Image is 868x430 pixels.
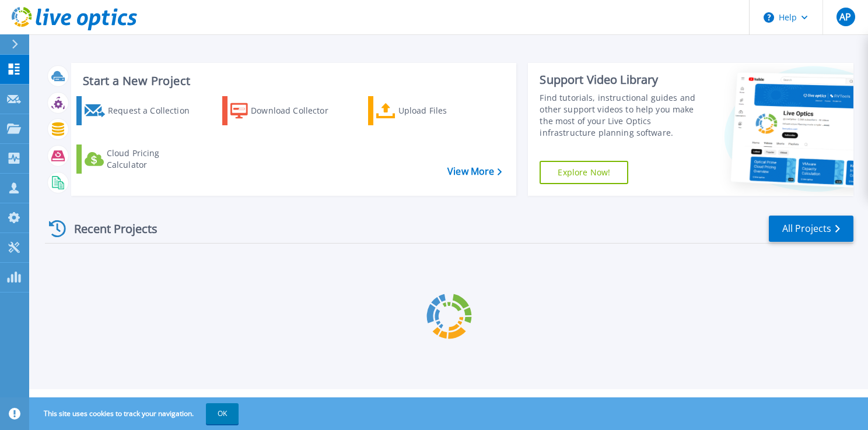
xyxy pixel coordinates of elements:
[222,96,342,125] a: Download Collector
[32,403,239,424] span: This site uses cookies to track your navigation.
[76,144,196,174] a: Cloud Pricing Calculator
[107,147,193,171] div: Cloud Pricing Calculator
[540,161,628,184] a: Explore Now!
[398,99,485,122] div: Upload Files
[769,216,853,242] a: All Projects
[76,96,196,125] a: Request a Collection
[368,96,488,125] a: Upload Files
[45,214,173,243] div: Recent Projects
[839,12,851,22] span: AP
[83,75,502,87] h3: Start a New Project
[108,99,193,122] div: Request a Collection
[540,72,702,87] div: Support Video Library
[206,403,239,424] button: OK
[251,99,339,122] div: Download Collector
[540,92,702,139] div: Find tutorials, instructional guides and other support videos to help you make the most of your L...
[447,166,502,177] a: View More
